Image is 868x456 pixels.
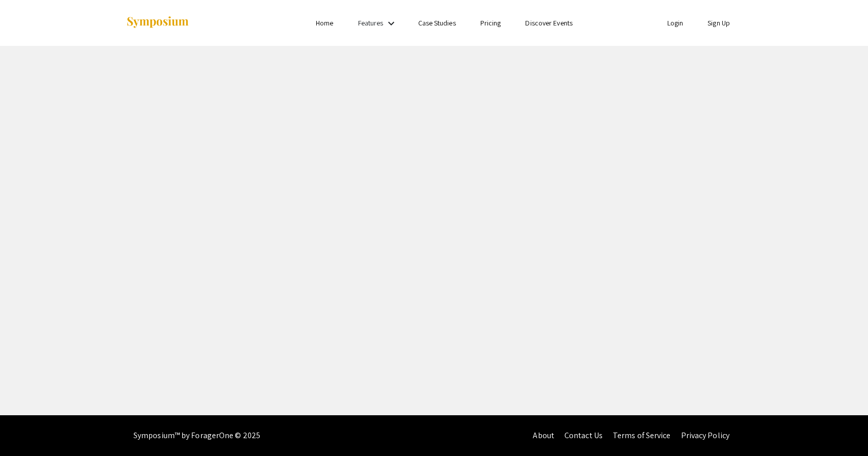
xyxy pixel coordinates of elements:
[533,430,554,441] a: About
[681,430,729,441] a: Privacy Policy
[564,430,603,441] a: Contact Us
[667,18,684,28] a: Login
[525,18,573,28] a: Discover Events
[613,430,671,441] a: Terms of Service
[480,18,501,28] a: Pricing
[708,18,730,28] a: Sign Up
[385,17,397,30] mat-icon: Expand Features list
[418,18,456,28] a: Case Studies
[316,18,333,28] a: Home
[133,415,260,456] div: Symposium™ by ForagerOne © 2025
[126,16,189,30] img: Symposium by ForagerOne
[358,18,384,28] a: Features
